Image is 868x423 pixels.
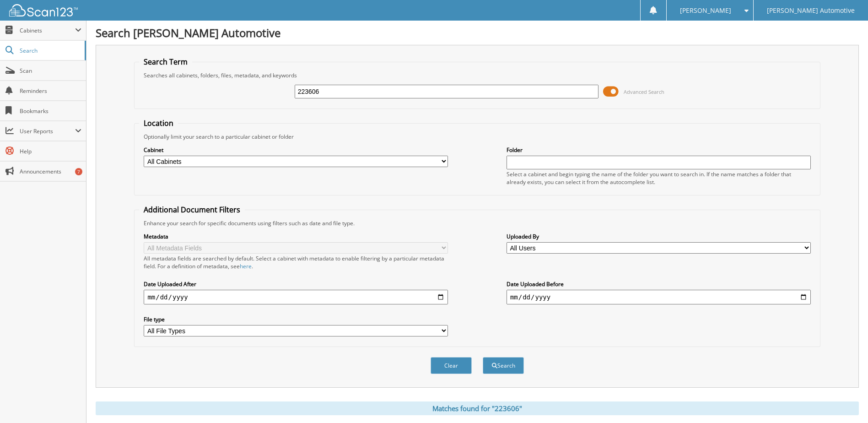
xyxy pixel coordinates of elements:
[680,8,731,13] span: [PERSON_NAME]
[20,87,81,95] span: Reminders
[96,25,859,40] h1: Search [PERSON_NAME] Automotive
[431,357,472,374] button: Clear
[20,168,81,175] span: Announcements
[507,233,811,240] label: Uploaded By
[20,127,75,135] span: User Reports
[139,219,815,227] div: Enhance your search for specific documents using filters such as date and file type.
[139,133,815,141] div: Optionally limit your search to a particular cabinet or folder
[139,205,245,215] legend: Additional Document Filters
[139,71,815,79] div: Searches all cabinets, folders, files, metadata, and keywords
[144,233,448,240] label: Metadata
[20,27,75,34] span: Cabinets
[507,146,811,154] label: Folder
[507,280,811,288] label: Date Uploaded Before
[75,168,82,175] div: 7
[144,146,448,154] label: Cabinet
[144,290,448,304] input: start
[483,357,524,374] button: Search
[144,315,448,323] label: File type
[507,290,811,304] input: end
[240,262,252,270] a: here
[20,107,81,115] span: Bookmarks
[9,4,78,16] img: scan123-logo-white.svg
[96,401,859,415] div: Matches found for "223606"
[139,57,192,67] legend: Search Term
[144,280,448,288] label: Date Uploaded After
[139,118,178,128] legend: Location
[20,147,81,155] span: Help
[624,88,664,95] span: Advanced Search
[507,170,811,186] div: Select a cabinet and begin typing the name of the folder you want to search in. If the name match...
[144,255,448,270] div: All metadata fields are searched by default. Select a cabinet with metadata to enable filtering b...
[20,67,81,75] span: Scan
[767,8,855,13] span: [PERSON_NAME] Automotive
[20,47,80,54] span: Search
